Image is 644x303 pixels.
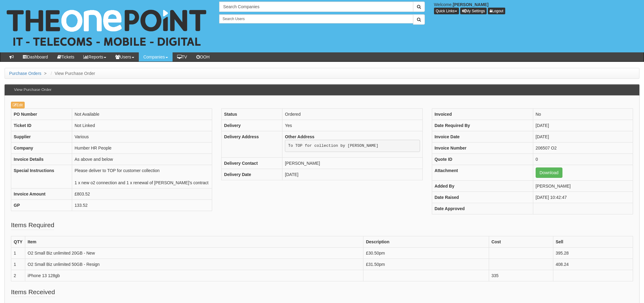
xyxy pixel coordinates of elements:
[11,102,25,108] a: Edit
[489,236,553,248] th: Cost
[79,52,111,62] a: Reports
[11,154,72,165] th: Invoice Details
[222,109,282,120] th: Status
[533,154,633,165] td: 0
[363,259,489,270] td: £31.50pm
[222,157,282,169] th: Delivery Contact
[11,120,72,131] th: Ticket ID
[11,188,72,200] th: Invoice Amount
[432,109,533,120] th: Invoiced
[363,248,489,259] td: £30.50pm
[282,169,422,180] td: [DATE]
[533,131,633,143] td: [DATE]
[11,200,72,211] th: GP
[25,259,363,270] td: O2 Small Biz unlimited 50GB - Resign
[432,131,533,143] th: Invoice Date
[285,140,420,152] pre: To TOP for collection by [PERSON_NAME]
[25,248,363,259] td: O2 Small Biz unlimited 20GB - New
[553,248,633,259] td: 395.28
[432,165,533,181] th: Attachment
[72,200,212,211] td: 133.52
[139,52,173,62] a: Companies
[18,52,53,62] a: Dashboard
[432,181,533,192] th: Added By
[285,134,314,139] b: Other Address
[11,270,25,281] td: 2
[429,2,644,14] div: Welcome,
[11,85,54,95] h3: View Purchase Order
[432,120,533,131] th: Date Required By
[72,120,212,131] td: Not Linked
[222,169,282,180] th: Delivery Date
[11,165,72,188] th: Special Instructions
[363,236,489,248] th: Description
[173,52,192,62] a: TV
[11,109,72,120] th: PO Number
[460,8,487,14] a: My Settings
[453,2,488,7] b: [PERSON_NAME]
[536,167,562,178] a: Download
[11,248,25,259] td: 1
[432,143,533,154] th: Invoice Number
[432,192,533,203] th: Date Raised
[434,8,459,14] button: Quick Links
[11,287,55,297] legend: Items Received
[553,259,633,270] td: 408.24
[72,131,212,143] td: Various
[25,236,363,248] th: Item
[11,131,72,143] th: Supplier
[11,259,25,270] td: 1
[11,236,25,248] th: QTY
[53,52,79,62] a: Tickets
[219,2,413,12] input: Search Companies
[533,120,633,131] td: [DATE]
[219,14,413,23] input: Search Users
[43,71,48,76] span: >
[533,143,633,154] td: 206507 O2
[432,203,533,214] th: Date Approved
[192,52,214,62] a: OOH
[72,109,212,120] td: Not Available
[72,154,212,165] td: As above and below
[553,236,633,248] th: Sell
[282,157,422,169] td: [PERSON_NAME]
[488,8,505,14] a: Logout
[11,220,54,230] legend: Items Required
[49,70,95,76] li: View Purchase Order
[25,270,363,281] td: iPhone 13 128gb
[111,52,139,62] a: Users
[222,120,282,131] th: Delivery
[72,188,212,200] td: £803.52
[72,143,212,154] td: Humber HR People
[432,154,533,165] th: Quote ID
[533,181,633,192] td: [PERSON_NAME]
[533,192,633,203] td: [DATE] 10:42:47
[282,120,422,131] td: Yes
[222,131,282,158] th: Delivery Address
[9,71,41,76] a: Purchase Orders
[72,165,212,188] td: Please deliver to TOP for customer collection 1 x new o2 connection and 1 x renewal of [PERSON_NA...
[533,109,633,120] td: No
[489,270,553,281] td: 335
[282,109,422,120] td: Ordered
[11,143,72,154] th: Company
